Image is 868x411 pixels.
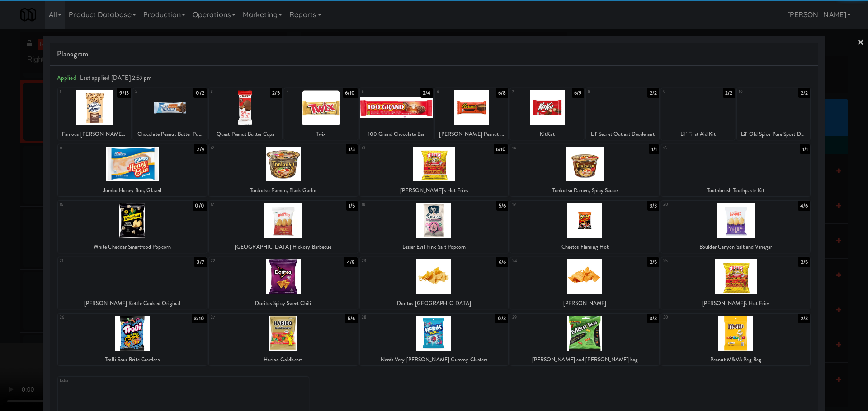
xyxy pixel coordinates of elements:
div: 2/5 [270,88,282,98]
div: 3/7 [194,257,206,267]
div: Nerds Very [PERSON_NAME] Gummy Clusters [361,354,507,365]
div: White Cheddar Smartfood Popcorn [58,241,207,253]
div: 204/6Boulder Canyon Salt and Vinegar [661,201,810,253]
div: 18 [362,201,434,208]
div: White Cheddar Smartfood Popcorn [59,241,205,253]
div: Jumbo Honey Bun, Glazed [59,185,205,196]
div: 23 [362,257,434,265]
div: 136/10[PERSON_NAME]'s Hot Fries [360,144,509,196]
div: [PERSON_NAME] [510,298,659,309]
div: Lesser Evil Pink Salt Popcorn [361,241,507,253]
div: 280/3Nerds Very [PERSON_NAME] Gummy Clusters [360,314,509,365]
div: 3/3 [647,201,659,211]
div: Haribo Goldbears [210,354,356,365]
div: 52/4100 Grand Chocolate Bar [360,88,433,140]
div: 2/5 [647,257,659,267]
div: 151/1Toothbrush Toothpaste Kit [661,144,810,196]
div: 1 [60,88,94,96]
div: 293/3[PERSON_NAME] and [PERSON_NAME] bag [510,314,659,365]
div: 21 [60,257,132,265]
div: Peanut M&M's Peg Bag [663,354,809,365]
div: 9 [663,88,698,96]
div: 2/5 [798,257,810,267]
div: 100 Grand Chocolate Bar [360,129,433,140]
div: 0/0 [193,201,206,211]
div: 242/5[PERSON_NAME] [510,257,659,309]
div: 24 [512,257,585,265]
img: Micromart [20,7,36,23]
div: 224/8Doritos Spicy Sweet Chili [209,257,358,309]
div: 10 [739,88,774,96]
span: Applied [57,74,76,82]
div: Extra [60,377,183,384]
div: 25 [663,257,736,265]
div: Tonkotsu Ramen, Spicy Sauce [510,185,659,196]
div: 3/3 [647,314,659,323]
div: 32/5Quest Peanut Butter Cups [209,88,282,140]
div: 6/6 [496,257,508,267]
div: 3/10 [192,314,206,323]
div: [PERSON_NAME]'s Hot Fries [663,298,809,309]
div: 2/2 [798,88,810,98]
div: 76/9KitKat [510,88,584,140]
div: 0/2 [193,88,206,98]
div: 4 [286,88,321,96]
div: Lil' First Aid Kit [661,129,735,140]
div: 252/5[PERSON_NAME]'s Hot Fries [661,257,810,309]
div: 121/3Tonkotsu Ramen, Black Garlic [209,144,358,196]
div: Twix [284,129,358,140]
div: Toothbrush Toothpaste Kit [663,185,809,196]
div: 28 [362,314,434,321]
div: 2/3 [798,314,810,323]
div: 6/8 [496,88,508,98]
div: Toothbrush Toothpaste Kit [661,185,810,196]
div: 1/1 [649,144,659,154]
div: 6/10 [343,88,357,98]
div: Lil' Secret Outlast Deoderant [587,129,658,140]
div: 20 [663,201,736,208]
div: [PERSON_NAME] [512,298,658,309]
div: Chocolate Peanut Butter Pure Protein Bar [133,129,207,140]
div: 2/9 [194,144,206,154]
div: 213/7[PERSON_NAME] Kettle Cooked Original [58,257,207,309]
div: 82/2Lil' Secret Outlast Deoderant [586,88,659,140]
div: 6 [437,88,472,96]
div: [PERSON_NAME] Kettle Cooked Original [59,298,205,309]
div: 100 Grand Chocolate Bar [361,129,432,140]
div: Lesser Evil Pink Salt Popcorn [360,241,509,253]
div: 7 [512,88,547,96]
div: Trolli Sour Brite Crawlers [58,354,207,365]
div: [GEOGRAPHIC_DATA] Hickory Barbecue [210,241,356,253]
div: Lil' Old Spice Pure Sport Deodorant [737,129,810,140]
div: 2 [135,88,170,96]
div: [PERSON_NAME]'s Hot Fries [661,298,810,309]
div: Cheetos Flaming Hot [510,241,659,253]
div: [PERSON_NAME] Kettle Cooked Original [58,298,207,309]
div: 160/0White Cheddar Smartfood Popcorn [58,201,207,253]
div: [GEOGRAPHIC_DATA] Hickory Barbecue [209,241,358,253]
div: Chocolate Peanut Butter Pure Protein Bar [135,129,205,140]
div: KitKat [512,129,582,140]
div: Cheetos Flaming Hot [512,241,658,253]
div: Trolli Sour Brite Crawlers [59,354,205,365]
div: 20/2Chocolate Peanut Butter Pure Protein Bar [133,88,207,140]
div: [PERSON_NAME] and [PERSON_NAME] bag [512,354,658,365]
div: 275/6Haribo Goldbears [209,314,358,365]
div: 12 [211,144,283,152]
div: 6/9 [572,88,584,98]
div: Doritos [GEOGRAPHIC_DATA] [360,298,509,309]
div: 6/10 [494,144,508,154]
div: 171/5[GEOGRAPHIC_DATA] Hickory Barbecue [209,201,358,253]
div: Doritos [GEOGRAPHIC_DATA] [361,298,507,309]
div: 46/10Twix [284,88,358,140]
div: Boulder Canyon Salt and Vinegar [663,241,809,253]
div: 19 [512,201,585,208]
div: 5/6 [345,314,357,323]
div: 112/9Jumbo Honey Bun, Glazed [58,144,207,196]
div: 92/2Lil' First Aid Kit [661,88,735,140]
div: 16 [60,201,132,208]
span: Planogram [57,47,811,61]
div: 9/13 [117,88,131,98]
div: Jumbo Honey Bun, Glazed [58,185,207,196]
div: 5 [362,88,396,96]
